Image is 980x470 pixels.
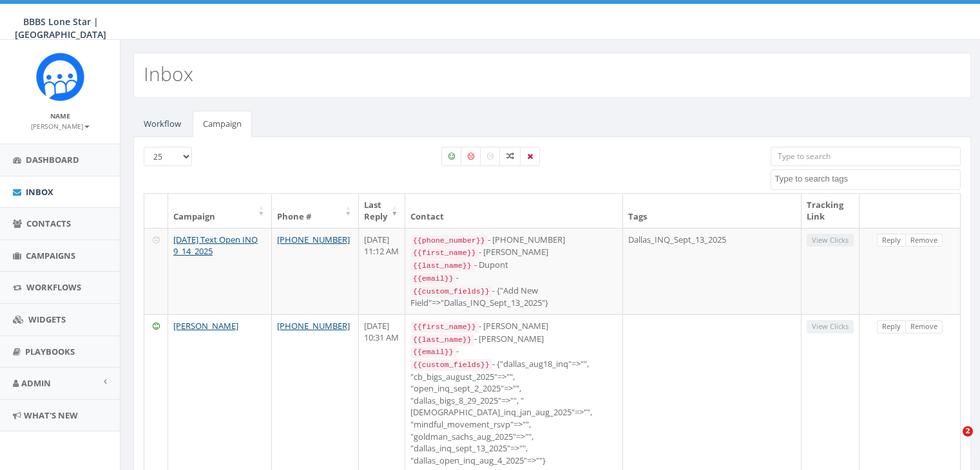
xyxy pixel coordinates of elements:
[905,234,943,247] a: Remove
[410,346,456,358] code: {{email}}
[405,194,623,228] th: Contact
[25,346,75,357] span: Playbooks
[774,173,960,185] textarea: Search
[877,234,906,247] a: Reply
[936,426,967,457] iframe: Intercom live chat
[410,260,474,272] code: {{last_name}}
[410,334,474,346] code: {{last_name}}
[36,53,84,101] img: Rally_Corp_Icon.png
[359,228,405,314] td: [DATE] 11:12 AM
[193,111,252,137] a: Campaign
[410,246,617,259] div: - [PERSON_NAME]
[359,194,405,228] th: Last Reply: activate to sort column ascending
[480,147,501,166] label: Neutral
[26,154,79,165] span: Dashboard
[272,194,359,228] th: Phone #: activate to sort column ascending
[410,320,617,333] div: - [PERSON_NAME]
[277,234,350,245] a: [PHONE_NUMBER]
[410,234,617,247] div: - [PHONE_NUMBER]
[410,286,492,297] code: {{custom_fields}}
[410,321,479,333] code: {{first_name}}
[410,359,492,371] code: {{custom_fields}}
[623,228,802,314] td: Dallas_INQ_Sept_13_2025
[26,281,81,293] span: Workflows
[461,147,481,166] label: Negative
[277,320,350,332] a: [PHONE_NUMBER]
[963,426,973,437] span: 2
[877,320,906,334] a: Reply
[168,194,272,228] th: Campaign: activate to sort column ascending
[905,320,943,334] a: Remove
[410,247,479,259] code: {{first_name}}
[15,15,106,41] span: BBBS Lone Star | [GEOGRAPHIC_DATA]
[50,111,70,120] small: Name
[410,235,488,247] code: {{phone_number}}
[410,272,617,285] div: -
[24,409,78,421] span: What's New
[133,111,191,137] a: Workflow
[520,147,540,166] label: Removed
[28,314,66,325] span: Widgets
[802,194,860,228] th: Tracking Link
[31,122,90,131] small: [PERSON_NAME]
[144,63,193,84] h2: Inbox
[173,320,238,332] a: [PERSON_NAME]
[410,345,617,358] div: -
[26,218,71,229] span: Contacts
[21,377,51,389] span: Admin
[173,234,258,258] a: [DATE] Text Open INQ 9_14_2025
[410,285,617,309] div: - {"Add New Field"=>"Dallas_INQ_Sept_13_2025"}
[410,358,617,466] div: - {"dallas_aug18_inq"=>"", "cb_bigs_august_2025"=>"", "open_inq_sept_2_2025"=>"", "dallas_bigs_8_...
[499,147,521,166] label: Mixed
[31,120,90,131] a: [PERSON_NAME]
[410,273,456,285] code: {{email}}
[26,250,75,261] span: Campaigns
[410,333,617,346] div: - [PERSON_NAME]
[441,147,462,166] label: Positive
[771,147,961,166] input: Type to search
[623,194,802,228] th: Tags
[26,186,53,198] span: Inbox
[410,259,617,272] div: - Dupont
